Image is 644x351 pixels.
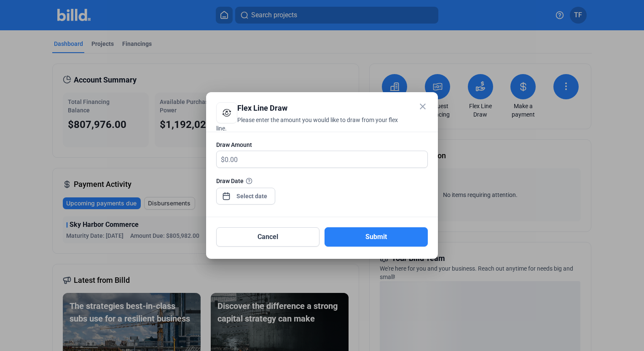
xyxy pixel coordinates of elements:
button: Submit [325,227,428,247]
div: Please enter the amount you would like to draw from your flex line. [216,116,407,134]
div: Flex Line Draw [216,102,407,114]
div: Draw Amount [216,141,428,149]
mat-icon: close [418,101,428,112]
button: Open calendar [222,188,231,196]
div: Draw Date [216,176,428,185]
input: 0.00 [225,151,427,168]
span: $ [217,151,225,165]
input: Select date [234,191,270,201]
button: Cancel [216,227,319,247]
